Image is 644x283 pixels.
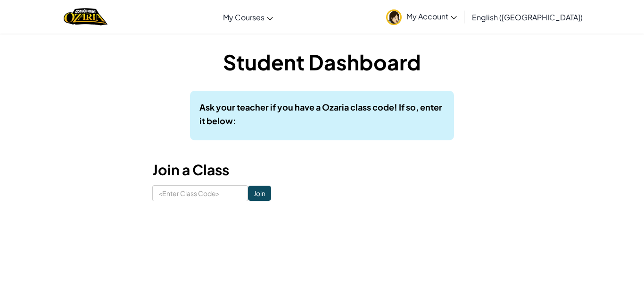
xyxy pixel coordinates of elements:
[467,4,587,30] a: English ([GEOGRAPHIC_DATA])
[386,9,402,25] img: avatar
[64,7,107,26] img: Home
[152,159,492,180] h3: Join a Class
[152,185,248,201] input: <Enter Class Code>
[223,12,264,22] span: My Courses
[152,47,492,77] h1: Student Dashboard
[199,102,442,126] b: Ask your teacher if you have a Ozaria class code! If so, enter it below:
[472,12,583,22] span: English ([GEOGRAPHIC_DATA])
[381,2,462,32] a: My Account
[248,186,271,201] input: Join
[406,11,457,21] span: My Account
[218,4,278,30] a: My Courses
[64,7,107,26] a: Ozaria by CodeCombat logo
